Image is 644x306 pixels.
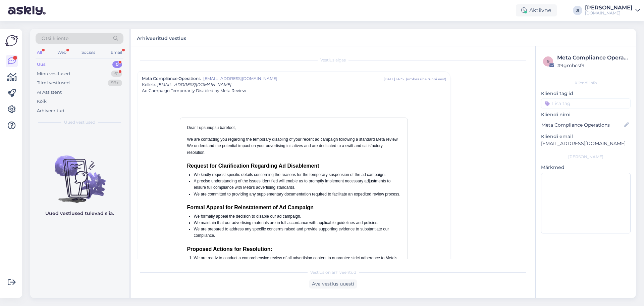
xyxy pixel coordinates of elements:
div: 0 [112,61,122,68]
li: We maintain that our advertising materials are in full accordance with applicable guidelines and ... [194,220,401,226]
div: 99+ [108,80,122,86]
div: Meta Compliance Operations [557,54,629,62]
input: Lisa nimi [541,121,623,129]
input: Lisa tag [541,98,631,108]
p: Kliendi email [541,133,631,140]
div: Kliendi info [541,80,631,86]
span: Vestlus on arhiveeritud [310,269,356,275]
p: [EMAIL_ADDRESS][DOMAIN_NAME] [541,140,631,147]
li: We are committed to providing any supplementary documentation required to facilitate an expedited... [194,191,401,198]
div: Vestlus algas [138,57,529,63]
div: [PERSON_NAME] [541,154,631,160]
h3: Request for Clarification Regarding Ad Disablement [187,163,401,169]
div: [DATE] 14:32 [384,77,405,82]
span: Kellele : [142,82,156,87]
li: We formally appeal the decision to disable our ad campaign. [194,213,401,220]
div: Aktiivne [516,4,557,16]
p: Dear Tupsunupsu barefoot, [187,125,401,131]
span: Uued vestlused [64,119,95,125]
span: [EMAIL_ADDRESS][DOMAIN_NAME] [203,76,384,82]
div: Ava vestlus uuesti [309,279,357,289]
li: A precise understanding of the issues identified will enable us to promptly implement necessary a... [194,178,401,191]
div: JI [573,6,582,15]
li: We are ready to conduct a comprehensive review of all advertising content to guarantee strict adh... [194,255,401,268]
div: All [36,48,43,57]
span: Meta Compliance Operations [142,76,201,82]
h3: Formal Appeal for Reinstatement of Ad Campaign [187,204,401,211]
div: Tiimi vestlused [37,80,70,86]
h3: Proposed Actions for Resolution: [187,246,401,252]
div: Uus [37,61,46,68]
div: Socials [80,48,97,57]
div: 61 [111,71,122,77]
p: Märkmed [541,164,631,171]
li: We are prepared to address any specific concerns raised and provide supporting evidence to substa... [194,226,401,239]
img: No chats [30,143,129,204]
span: Otsi kliente [42,35,68,42]
div: [DOMAIN_NAME] [585,10,633,16]
div: # 9gmhcsf9 [557,62,629,69]
div: Email [109,48,123,57]
div: Kõik [37,98,47,105]
a: [PERSON_NAME][DOMAIN_NAME] [585,5,640,16]
span: 9 [547,59,549,64]
span: [EMAIL_ADDRESS][DOMAIN_NAME] [157,82,231,87]
div: [PERSON_NAME] [585,5,633,10]
label: Arhiveeritud vestlus [137,33,186,42]
p: Uued vestlused tulevad siia. [45,210,114,217]
p: Kliendi nimi [541,111,631,118]
p: We are contacting you regarding the temporary disabling of your recent ad campaign following a st... [187,136,401,156]
div: Arhiveeritud [37,107,64,114]
p: Kliendi tag'id [541,90,631,97]
div: Minu vestlused [37,71,70,77]
div: AI Assistent [37,89,62,96]
div: Web [56,48,68,57]
span: Ad Campaign Temporarily Disabled by Meta Review [142,88,246,94]
div: ( umbes ühe tunni eest ) [406,77,446,82]
img: Askly Logo [5,34,18,47]
li: We kindly request specific details concerning the reasons for the temporary suspension of the ad ... [194,172,401,178]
